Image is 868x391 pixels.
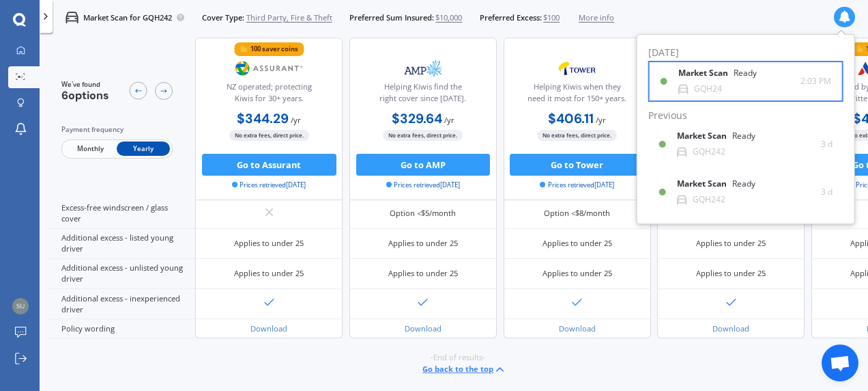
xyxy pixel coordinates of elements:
span: Monthly [63,142,117,157]
b: Market Scan [678,68,734,78]
span: -End of results- [431,352,485,363]
div: Option <$5/month [390,208,456,219]
div: GQH242 [693,147,725,157]
b: $344.29 [237,110,289,127]
img: a1767693f675617b991da0cb9bcea2a1 [12,298,29,314]
span: 3 d [821,137,833,151]
div: Applies to under 25 [388,268,458,279]
span: $10,000 [435,12,462,23]
button: Go to Tower [510,154,644,176]
img: car.f15378c7a67c060ca3f3.svg [66,11,78,24]
div: Additional excess - unlisted young driver [48,259,195,289]
div: Ready [732,131,755,141]
div: Policy wording [48,319,195,338]
span: Prices retrieved [DATE] [386,180,460,190]
div: Applies to under 25 [388,238,458,249]
span: / yr [444,115,454,125]
span: Prices retrieved [DATE] [232,180,306,190]
span: Third Party, Fire & Theft [246,12,332,23]
a: Download [405,323,442,334]
span: Preferred Excess: [480,12,542,23]
div: Applies to under 25 [696,238,766,249]
b: $406.11 [548,110,594,127]
div: Ready [734,68,757,78]
div: Payment frequency [61,124,173,135]
a: Download [712,323,749,334]
div: GQH24 [694,84,722,94]
img: points [240,45,248,53]
button: Go back to the top [422,363,506,376]
p: Market Scan for GQH242 [83,12,172,23]
img: Assurant.png [233,55,306,82]
div: Helping Kiwis when they need it most for 150+ years. [512,81,641,109]
div: Applies to under 25 [542,238,612,249]
span: No extra fees, direct price. [229,131,309,141]
div: Option <$8/month [544,208,610,219]
a: Open chat [822,345,858,381]
div: Additional excess - listed young driver [48,229,195,259]
span: 6 options [61,88,109,103]
div: Previous [648,109,843,124]
span: 2:03 PM [800,75,831,88]
div: GQH242 [693,195,725,204]
b: Market Scan [677,179,732,189]
button: Go to Assurant [202,154,336,176]
img: Tower.webp [541,55,613,82]
b: $329.64 [392,110,442,127]
a: Download [250,323,287,334]
div: Ready [732,179,755,189]
span: Cover Type: [202,12,244,23]
span: / yr [596,115,606,125]
span: More info [579,12,614,23]
div: NZ operated; protecting Kiwis for 30+ years. [205,81,333,109]
span: Preferred Sum Insured: [349,12,434,23]
div: Additional excess - inexperienced driver [48,289,195,319]
div: Helping Kiwis find the right cover since [DATE]. [359,81,487,109]
div: Applies to under 25 [696,268,766,279]
img: points [856,45,863,53]
span: No extra fees, direct price. [537,131,617,141]
span: 3 d [821,185,833,199]
b: Market Scan [677,131,732,141]
div: Applies to under 25 [234,268,304,279]
button: Go to AMP [356,154,491,176]
img: AMP.webp [387,55,459,82]
div: Excess-free windscreen / glass cover [48,199,195,229]
span: Yearly [117,142,170,157]
a: Download [559,323,596,334]
div: 100 saver coins [250,44,298,55]
span: Prices retrieved [DATE] [540,180,613,190]
span: No extra fees, direct price. [383,131,463,141]
span: / yr [291,115,301,125]
div: [DATE] [648,46,843,61]
span: We've found [61,80,109,90]
span: $100 [543,12,560,23]
div: Applies to under 25 [234,238,304,249]
div: Applies to under 25 [542,268,612,279]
